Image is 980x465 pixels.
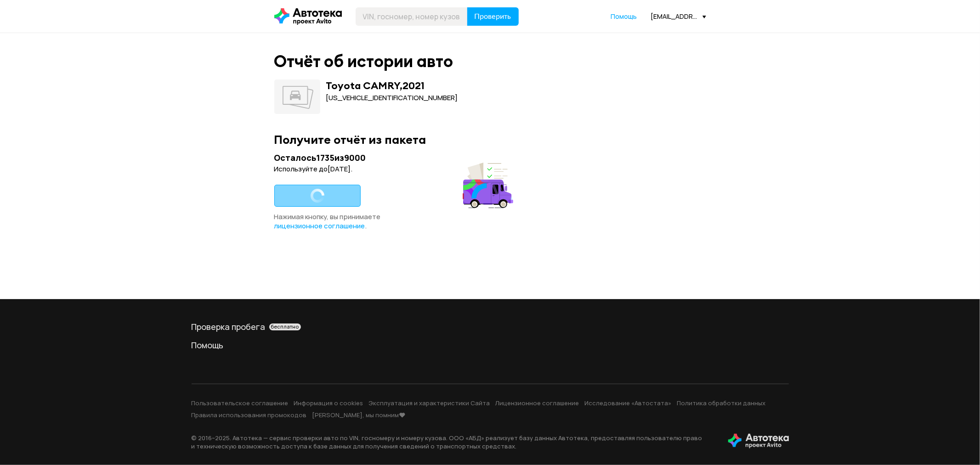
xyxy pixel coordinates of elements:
[585,399,672,407] a: Исследование «Автостата»
[274,221,365,231] span: лицензионное соглашение
[326,93,458,103] div: [US_VEHICLE_IDENTIFICATION_NUMBER]
[274,212,381,231] span: Нажимая кнопку, вы принимаете .
[192,321,789,332] a: Проверка пробегабесплатно
[192,434,714,450] p: © 2016– 2025 . Автотека — сервис проверки авто по VIN, госномеру и номеру кузова. ООО «АБД» реали...
[274,221,365,231] a: лицензионное соглашение
[274,164,516,174] div: Используйте до [DATE] .
[475,13,511,20] span: Проверить
[326,79,425,91] div: Toyota CAMRY , 2021
[651,12,706,21] div: [EMAIL_ADDRESS][DOMAIN_NAME]
[274,152,516,164] div: Осталось 1735 из 9000
[677,399,766,407] a: Политика обработки данных
[369,399,490,407] a: Эксплуатация и характеристики Сайта
[192,340,789,351] a: Помощь
[728,434,789,448] img: tWS6KzJlK1XUpy65r7uaHVIs4JI6Dha8Nraz9T2hA03BhoCc4MtbvZCxBLwJIh+mQSIAkLBJpqMoKVdP8sONaFJLCz6I0+pu7...
[496,399,579,407] a: Лицензионное соглашение
[274,132,706,147] div: Получите отчёт из пакета
[271,323,299,330] span: бесплатно
[611,12,637,21] span: Помощь
[274,51,453,71] div: Отчёт об истории авто
[192,399,289,407] a: Пользовательское соглашение
[192,321,789,332] div: Проверка пробега
[192,411,307,419] a: Правила использования промокодов
[611,12,637,21] a: Помощь
[467,7,519,26] button: Проверить
[356,7,468,26] input: VIN, госномер, номер кузова
[312,411,406,419] a: [PERSON_NAME], мы помним
[294,399,363,407] a: Информация о cookies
